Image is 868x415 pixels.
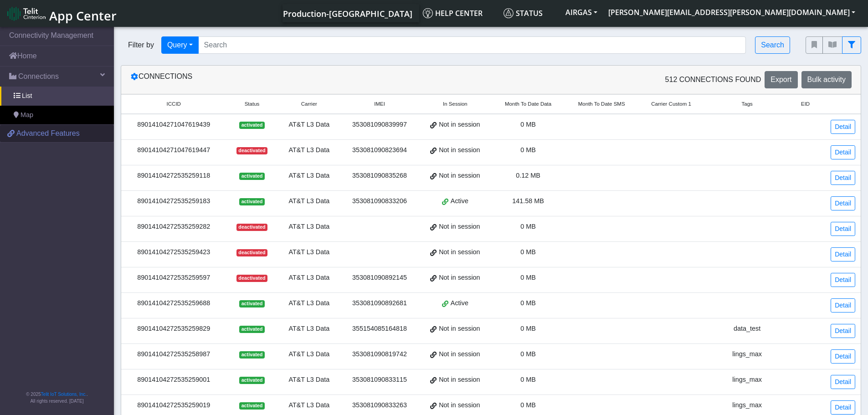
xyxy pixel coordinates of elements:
span: deactivated [236,275,267,282]
span: deactivated [236,249,267,256]
span: 0 MB [520,376,536,383]
div: 89014104271047619447 [127,145,221,155]
a: Detail [831,171,855,185]
div: 353081090892145 [346,273,413,283]
a: Help center [419,4,500,22]
div: AT&T L3 Data [283,247,335,257]
button: Search [755,36,790,54]
img: status.svg [503,8,514,18]
div: AT&T L3 Data [283,400,335,410]
div: AT&T L3 Data [283,196,335,206]
div: 353081090819742 [346,349,413,359]
span: Bulk activity [807,76,846,83]
a: Detail [831,273,855,287]
span: 0 MB [520,121,536,128]
div: 89014104272535259829 [127,324,221,334]
img: logo-telit-cinterion-gw-new.png [7,6,46,21]
span: Advanced Features [16,128,80,139]
div: 353081090833115 [346,375,413,385]
a: Detail [831,247,855,261]
span: deactivated [236,147,267,154]
span: Status [245,100,260,108]
a: Telit IoT Solutions, Inc. [41,392,87,397]
button: Export [765,71,797,88]
span: Tags [741,100,752,108]
span: activated [239,173,264,180]
div: lings_max [709,375,785,385]
div: 89014104272535259118 [127,171,221,181]
span: ICCID [167,100,181,108]
div: AT&T L3 Data [283,273,335,283]
div: 89014104272535259597 [127,273,221,283]
a: Detail [831,222,855,236]
span: Not in session [439,171,480,181]
div: 89014104271047619439 [127,120,221,130]
span: Month To Date SMS [578,100,625,108]
a: Detail [831,400,855,415]
a: App Center [7,4,115,23]
input: Search... [198,36,746,54]
div: AT&T L3 Data [283,171,335,181]
div: AT&T L3 Data [283,349,335,359]
span: activated [239,198,264,205]
span: Carrier [301,100,317,108]
span: 0 MB [520,248,536,256]
span: IMEI [374,100,385,108]
span: Carrier Custom 1 [651,100,691,108]
div: 353081090833263 [346,400,413,410]
div: 89014104272535259282 [127,222,221,232]
a: Detail [831,298,855,313]
span: Not in session [439,349,480,359]
a: Detail [831,375,855,389]
span: Not in session [439,145,480,155]
div: AT&T L3 Data [283,298,335,308]
span: Not in session [439,400,480,410]
span: Filter by [121,40,161,51]
div: 355154085164818 [346,324,413,334]
div: 353081090892681 [346,298,413,308]
span: 0 MB [520,401,536,409]
span: 0 MB [520,325,536,332]
div: lings_max [709,400,785,410]
div: 353081090835268 [346,171,413,181]
span: Not in session [439,324,480,334]
div: lings_max [709,349,785,359]
div: data_test [709,324,785,334]
a: Detail [831,145,855,159]
div: AT&T L3 Data [283,120,335,130]
button: AIRGAS [560,4,603,20]
a: Detail [831,120,855,134]
span: 141.58 MB [512,197,544,205]
button: Bulk activity [801,71,852,88]
span: Production-[GEOGRAPHIC_DATA] [283,8,412,19]
div: 89014104272535259001 [127,375,221,385]
div: AT&T L3 Data [283,375,335,385]
div: 89014104272535259019 [127,400,221,410]
span: Active [451,196,468,206]
span: activated [239,402,264,410]
div: 353081090833206 [346,196,413,206]
button: Query [161,36,199,54]
span: activated [239,351,264,359]
span: activated [239,326,264,333]
span: 0 MB [520,299,536,307]
span: EID [801,100,810,108]
div: 89014104272535259688 [127,298,221,308]
span: 0 MB [520,223,536,230]
div: AT&T L3 Data [283,145,335,155]
span: In Session [443,100,467,108]
span: App Center [49,7,117,24]
span: Month To Date Data [505,100,551,108]
span: 0 MB [520,274,536,281]
span: activated [239,300,264,307]
span: Status [503,8,543,18]
div: Connections [123,71,491,88]
span: activated [239,122,264,129]
div: AT&T L3 Data [283,222,335,232]
span: List [22,91,32,101]
a: Detail [831,324,855,338]
div: 353081090823694 [346,145,413,155]
span: Not in session [439,120,480,130]
span: Not in session [439,247,480,257]
img: knowledge.svg [423,8,433,18]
